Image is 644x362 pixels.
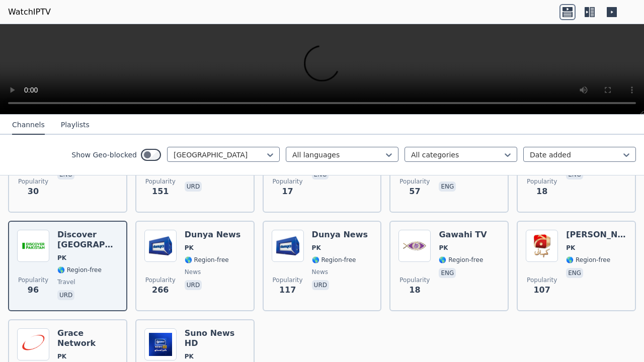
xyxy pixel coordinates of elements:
img: Discover Pakistan [17,230,49,262]
p: urd [185,182,202,192]
span: PK [566,244,575,252]
span: PK [312,244,321,252]
span: PK [57,254,66,262]
h6: Grace Network [57,328,118,348]
span: Popularity [527,177,557,186]
span: Popularity [527,276,557,284]
span: 🌎 Region-free [312,256,356,264]
span: 117 [279,284,296,296]
span: Popularity [18,177,48,186]
span: Popularity [399,276,430,284]
img: Geo Kahani [526,230,558,262]
span: 🌎 Region-free [57,266,102,274]
span: 30 [28,186,39,198]
span: 18 [536,186,547,198]
label: Show Geo-blocked [71,150,137,160]
span: Popularity [273,276,303,284]
h6: Dunya News [312,230,368,240]
p: eng [439,182,456,192]
span: 🌎 Region-free [439,256,483,264]
h6: [PERSON_NAME] [566,230,627,240]
span: PK [439,244,448,252]
span: travel [57,278,75,286]
span: 266 [152,284,169,296]
span: Popularity [273,177,303,186]
span: PK [57,352,66,360]
span: 🌎 Region-free [566,256,610,264]
span: 151 [152,186,169,198]
h6: Discover [GEOGRAPHIC_DATA] [57,230,118,250]
span: PK [185,244,194,252]
img: Grace Network [17,328,49,360]
span: news [312,268,328,276]
button: Playlists [61,116,90,135]
span: PK [185,352,194,360]
span: 🌎 Region-free [185,256,229,264]
h6: Gawahi TV [439,230,487,240]
span: Popularity [399,177,430,186]
span: 57 [409,186,420,198]
span: Popularity [18,276,48,284]
span: Popularity [145,177,176,186]
p: urd [312,280,329,290]
img: Dunya News [272,230,304,262]
p: urd [185,280,202,290]
p: urd [57,290,74,300]
span: 17 [282,186,293,198]
h6: Dunya News [185,230,240,240]
p: eng [566,268,583,278]
a: WatchIPTV [8,6,51,18]
span: 96 [28,284,39,296]
button: Channels [12,116,45,135]
h6: Suno News HD [185,328,246,348]
span: 18 [409,284,420,296]
span: Popularity [145,276,176,284]
img: Gawahi TV [398,230,431,262]
img: Dunya News [144,230,177,262]
span: 107 [533,284,550,296]
p: eng [439,268,456,278]
span: news [185,268,201,276]
img: Suno News HD [144,328,177,360]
